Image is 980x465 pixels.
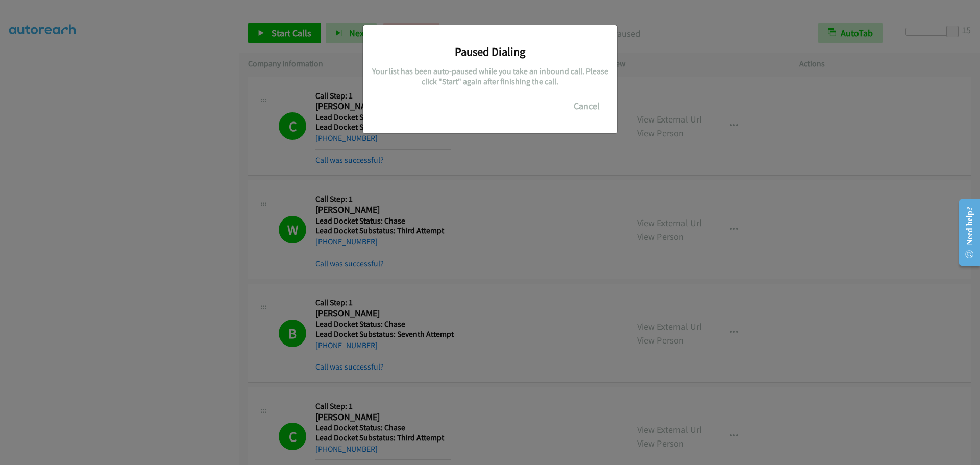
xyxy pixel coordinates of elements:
[950,192,980,273] iframe: Resource Center
[371,44,609,59] h3: Paused Dialing
[371,66,609,86] h5: Your list has been auto-paused while you take an inbound call. Please click "Start" again after f...
[564,96,609,116] button: Cancel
